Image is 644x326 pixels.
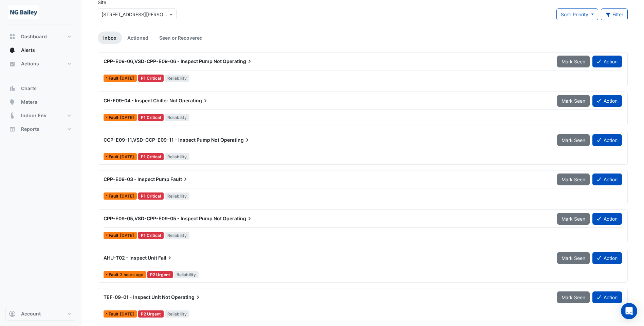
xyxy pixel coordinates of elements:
[138,232,164,239] div: P1 Critical
[104,294,170,300] span: TEF-09-01 - Inspect Unit Not
[109,155,120,159] span: Fault
[109,194,120,198] span: Fault
[147,271,173,278] div: P2 Urgent
[557,213,590,225] button: Mark Seen
[562,255,585,261] span: Mark Seen
[9,47,16,54] app-icon: Alerts
[104,98,178,103] span: CH-E09-04 - Inspect Chiller Not
[5,82,76,95] button: Charts
[21,126,39,133] span: Reports
[120,76,134,81] span: Sun 14-Sep-2025 10:15 BST
[171,294,201,301] span: Operating
[5,109,76,122] button: Indoor Env
[592,291,622,303] button: Action
[109,233,120,238] span: Fault
[592,56,622,67] button: Action
[138,114,164,121] div: P1 Critical
[21,99,37,105] span: Meters
[109,312,120,316] span: Fault
[9,99,16,105] app-icon: Meters
[5,95,76,109] button: Meters
[557,56,590,67] button: Mark Seen
[21,112,47,119] span: Indoor Env
[562,98,585,104] span: Mark Seen
[165,192,190,200] span: Reliability
[138,310,164,318] div: P2 Urgent
[562,177,585,182] span: Mark Seen
[557,95,590,107] button: Mark Seen
[223,58,253,65] span: Operating
[104,137,219,143] span: CCP-E09-11,VSD-CCP-E09-11 - Inspect Pump Not
[21,60,39,67] span: Actions
[556,8,598,20] button: Sort: Priority
[120,193,134,199] span: Mon 08-Sep-2025 06:30 BST
[158,254,173,261] span: Fail
[21,85,37,92] span: Charts
[5,122,76,136] button: Reports
[5,307,76,321] button: Account
[9,33,16,40] app-icon: Dashboard
[220,137,251,143] span: Operating
[5,30,76,43] button: Dashboard
[104,216,222,221] span: CPP-E09-05,VSD-CPP-E09-05 - Inspect Pump Not
[165,114,190,121] span: Reliability
[557,134,590,146] button: Mark Seen
[9,60,16,67] app-icon: Actions
[120,311,134,317] span: Fri 19-Sep-2025 16:15 BST
[561,12,588,17] span: Sort: Priority
[179,97,209,104] span: Operating
[174,271,199,278] span: Reliability
[557,174,590,185] button: Mark Seen
[8,5,39,19] img: Company Logo
[165,153,190,160] span: Reliability
[120,272,143,277] span: Wed 24-Sep-2025 06:15 BST
[109,273,120,277] span: Fault
[621,303,637,319] div: Open Intercom Messenger
[562,59,585,64] span: Mark Seen
[592,252,622,264] button: Action
[592,95,622,107] button: Action
[138,75,164,82] div: P1 Critical
[138,192,164,200] div: P1 Critical
[21,310,41,317] span: Account
[557,252,590,264] button: Mark Seen
[592,174,622,185] button: Action
[592,134,622,146] button: Action
[223,215,253,222] span: Operating
[138,153,164,160] div: P1 Critical
[5,43,76,57] button: Alerts
[120,115,134,120] span: Mon 08-Sep-2025 13:15 BST
[120,154,134,159] span: Mon 08-Sep-2025 06:30 BST
[9,85,16,92] app-icon: Charts
[562,137,585,143] span: Mark Seen
[9,126,16,133] app-icon: Reports
[5,57,76,70] button: Actions
[21,47,35,54] span: Alerts
[154,32,208,44] a: Seen or Recovered
[170,176,189,183] span: Fault
[104,255,157,261] span: AHU-T02 - Inspect Unit
[9,112,16,119] app-icon: Indoor Env
[562,294,585,300] span: Mark Seen
[165,232,190,239] span: Reliability
[109,76,120,80] span: Fault
[104,176,169,182] span: CPP-E09-03 - Inspect Pump
[21,33,47,40] span: Dashboard
[122,32,154,44] a: Actioned
[165,75,190,82] span: Reliability
[592,213,622,225] button: Action
[562,216,585,222] span: Mark Seen
[557,291,590,303] button: Mark Seen
[109,116,120,120] span: Fault
[601,8,628,20] button: Filter
[104,58,222,64] span: CPP-E09-06,VSD-CPP-E09-06 - Inspect Pump Not
[120,233,134,238] span: Mon 08-Sep-2025 06:30 BST
[98,32,122,44] a: Inbox
[165,310,190,318] span: Reliability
